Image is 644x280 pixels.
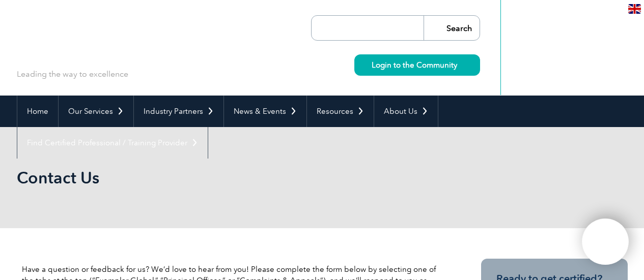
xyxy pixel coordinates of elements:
h1: Contact Us [17,168,408,188]
a: Login to the Community [354,54,480,76]
a: Industry Partners [134,96,223,127]
img: en [628,4,641,14]
img: svg+xml;nitro-empty-id=MzU3OjIyMw==-1;base64,PHN2ZyB2aWV3Qm94PSIwIDAgMTEgMTEiIHdpZHRoPSIxMSIgaGVp... [457,62,463,68]
a: Home [17,96,58,127]
a: Resources [307,96,374,127]
a: Our Services [59,96,133,127]
a: Find Certified Professional / Training Provider [17,127,208,159]
a: News & Events [224,96,306,127]
p: Leading the way to excellence [17,69,128,80]
img: svg+xml;nitro-empty-id=MTE3MToxMTY=-1;base64,PHN2ZyB2aWV3Qm94PSIwIDAgNDAwIDQwMCIgd2lkdGg9IjQwMCIg... [593,229,618,255]
a: About Us [374,96,438,127]
input: Search [424,16,480,40]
